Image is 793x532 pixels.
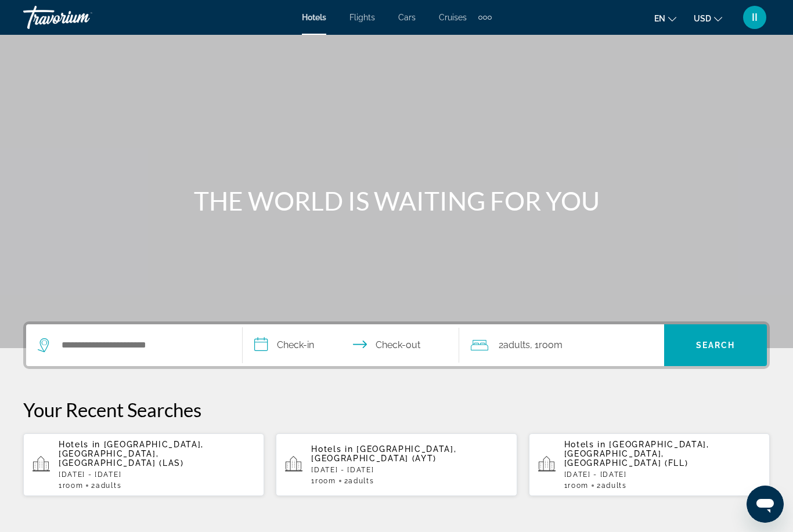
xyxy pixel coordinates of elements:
span: Room [63,482,84,490]
span: Adults [348,477,374,485]
h1: THE WORLD IS WAITING FOR YOU [179,186,614,216]
p: [DATE] - [DATE] [59,471,255,479]
span: [GEOGRAPHIC_DATA], [GEOGRAPHIC_DATA] (AYT) [311,444,456,463]
span: en [654,14,665,23]
p: Your Recent Searches [23,398,770,421]
button: User Menu [740,5,770,30]
span: 2 [91,482,121,490]
button: Travelers: 2 adults, 0 children [459,324,664,366]
button: Hotels in [GEOGRAPHIC_DATA], [GEOGRAPHIC_DATA], [GEOGRAPHIC_DATA] (LAS)[DATE] - [DATE]1Room2Adults [23,433,264,497]
span: [GEOGRAPHIC_DATA], [GEOGRAPHIC_DATA], [GEOGRAPHIC_DATA] (FLL) [564,440,709,468]
p: [DATE] - [DATE] [564,471,760,479]
span: 1 [564,482,589,490]
p: [DATE] - [DATE] [311,466,507,474]
a: Cruises [439,13,467,22]
button: Change currency [694,10,722,27]
span: Hotels in [564,440,606,449]
span: 1 [59,482,83,490]
span: USD [694,14,711,23]
span: 2 [499,337,530,353]
span: Search [696,341,736,350]
span: 2 [344,477,374,485]
button: Search [664,324,767,366]
span: Room [539,339,563,350]
button: Extra navigation items [478,8,492,27]
a: Cars [398,13,416,22]
span: Adults [96,482,121,490]
span: 1 [311,477,336,485]
button: Hotels in [GEOGRAPHIC_DATA], [GEOGRAPHIC_DATA], [GEOGRAPHIC_DATA] (FLL)[DATE] - [DATE]1Room2Adults [529,433,770,497]
iframe: Кнопка запуска окна обмена сообщениями [747,486,784,523]
span: Adults [503,339,530,350]
span: Room [568,482,589,490]
button: Hotels in [GEOGRAPHIC_DATA], [GEOGRAPHIC_DATA] (AYT)[DATE] - [DATE]1Room2Adults [276,433,517,497]
span: Hotels in [311,444,353,454]
span: Room [315,477,336,485]
input: Search hotel destination [60,336,225,354]
span: Adults [601,482,627,490]
span: II [752,12,758,23]
a: Travorium [23,2,139,32]
button: Change language [654,10,676,27]
a: Flights [349,13,375,22]
button: Select check in and out date [243,324,459,366]
span: [GEOGRAPHIC_DATA], [GEOGRAPHIC_DATA], [GEOGRAPHIC_DATA] (LAS) [59,440,204,468]
a: Hotels [302,13,326,22]
div: Search widget [26,324,767,366]
span: 2 [597,482,627,490]
span: , 1 [530,337,563,353]
span: Hotels in [59,440,100,449]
